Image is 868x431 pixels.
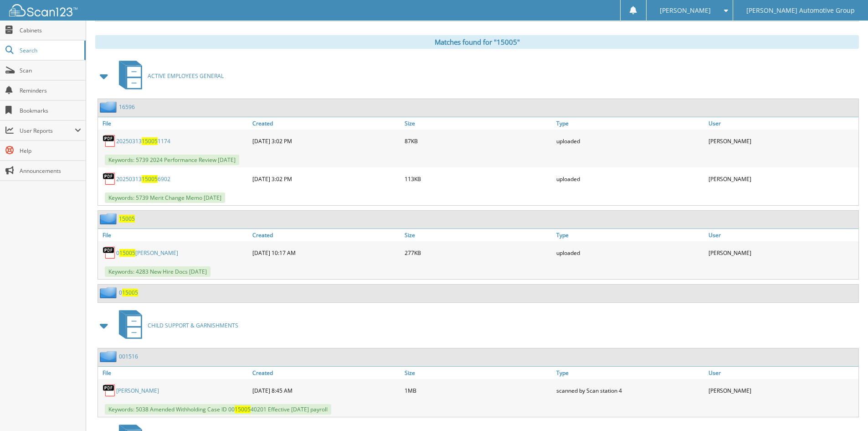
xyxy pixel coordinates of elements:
[822,387,868,431] iframe: Chat Widget
[119,289,138,296] a: 015005
[119,103,135,111] a: 16596
[105,404,331,415] span: Keywords: 5038 Amended Withholding Case ID 00 40201 Effective [DATE] payroll
[402,170,555,188] div: 113KB
[103,134,116,148] img: PDF.png
[116,249,178,257] a: 015005[PERSON_NAME]
[706,170,858,188] div: [PERSON_NAME]
[142,137,158,145] span: 15005
[554,229,706,241] a: Type
[119,353,138,360] a: 001516
[554,244,706,262] div: uploaded
[98,229,250,241] a: File
[100,101,119,113] img: folder2.png
[116,137,170,145] a: 20250313150051174
[402,367,555,379] a: Size
[250,367,402,379] a: Created
[554,117,706,130] a: Type
[402,229,555,241] a: Size
[148,72,224,80] span: ACTIVE EMPLOYEES GENERAL
[402,132,555,150] div: 87KB
[706,229,858,241] a: User
[148,322,238,329] span: CHILD SUPPORT & GARNISHMENTS
[20,107,81,114] span: Bookmarks
[9,4,77,16] img: scan123-logo-white.svg
[554,132,706,150] div: uploaded
[402,244,555,262] div: 277KB
[116,175,170,183] a: 20250313150056902
[103,172,116,186] img: PDF.png
[746,8,855,13] span: [PERSON_NAME] Automotive Group
[235,405,251,413] span: 15005
[402,117,555,130] a: Size
[402,381,555,400] div: 1MB
[706,244,858,262] div: [PERSON_NAME]
[113,307,238,343] a: CHILD SUPPORT & GARNISHMENTS
[706,132,858,150] div: [PERSON_NAME]
[116,387,159,395] a: [PERSON_NAME]
[119,249,135,257] span: 15005
[100,213,119,224] img: folder2.png
[122,289,138,296] span: 15005
[706,381,858,400] div: [PERSON_NAME]
[20,47,80,54] span: Search
[103,384,116,397] img: PDF.png
[250,117,402,130] a: Created
[100,351,119,362] img: folder2.png
[20,127,75,135] span: User Reports
[20,26,81,34] span: Cabinets
[660,8,711,13] span: [PERSON_NAME]
[20,167,81,175] span: Announcements
[250,244,402,262] div: [DATE] 10:17 AM
[554,170,706,188] div: uploaded
[103,246,116,260] img: PDF.png
[105,192,225,203] span: Keywords: 5739 Merit Change Memo [DATE]
[98,367,250,379] a: File
[20,87,81,94] span: Reminders
[142,175,158,183] span: 15005
[706,117,858,130] a: User
[250,132,402,150] div: [DATE] 3:02 PM
[20,67,81,74] span: Scan
[250,381,402,400] div: [DATE] 8:45 AM
[100,287,119,298] img: folder2.png
[250,229,402,241] a: Created
[554,367,706,379] a: Type
[706,367,858,379] a: User
[105,266,211,277] span: Keywords: 4283 New Hire Docs [DATE]
[20,147,81,155] span: Help
[119,215,135,223] a: 15005
[554,381,706,400] div: scanned by Scan station 4
[95,35,859,49] div: Matches found for "15005"
[98,117,250,130] a: File
[250,170,402,188] div: [DATE] 3:02 PM
[113,58,224,94] a: ACTIVE EMPLOYEES GENERAL
[105,155,239,165] span: Keywords: 5739 2024 Performance Review [DATE]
